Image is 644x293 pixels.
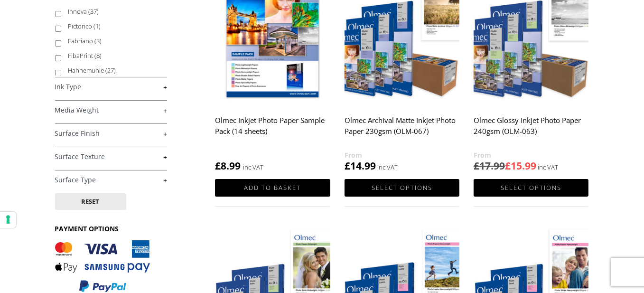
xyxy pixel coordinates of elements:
span: £ [345,159,350,172]
span: £ [505,159,511,172]
bdi: 17.99 [474,159,505,172]
span: £ [215,159,221,172]
label: Innova [68,4,158,19]
h4: Ink Type [55,77,167,96]
h4: Surface Finish [55,123,167,142]
label: Hahnemuhle [68,63,158,78]
span: (3) [95,37,102,45]
a: Select options for “Olmec Archival Matte Inkjet Photo Paper 230gsm (OLM-067)” [345,179,459,197]
span: (27) [106,66,116,75]
bdi: 14.99 [345,159,376,172]
h2: Olmec Archival Matte Inkjet Photo Paper 230gsm (OLM-067) [345,112,459,150]
label: FibaPrint [68,48,158,63]
bdi: 15.99 [505,159,536,172]
span: (37) [89,7,99,16]
a: + [55,83,167,92]
label: Pictorico [68,19,158,34]
a: + [55,176,167,185]
h2: Olmec Glossy Inkjet Photo Paper 240gsm (OLM-063) [474,112,588,150]
label: Fabriano [68,34,158,48]
a: Select options for “Olmec Glossy Inkjet Photo Paper 240gsm (OLM-063)” [474,179,588,197]
img: PAYMENT OPTIONS [55,240,150,293]
h3: PAYMENT OPTIONS [55,224,167,233]
h4: Media Weight [55,100,167,119]
a: Add to basket: “Olmec Inkjet Photo Paper Sample Pack (14 sheets)” [215,179,330,197]
bdi: 8.99 [215,159,241,172]
h4: Surface Type [55,170,167,189]
a: + [55,152,167,161]
h4: Surface Texture [55,147,167,166]
a: + [55,106,167,115]
a: + [55,129,167,138]
strong: inc VAT [243,162,263,173]
h2: Olmec Inkjet Photo Paper Sample Pack (14 sheets) [215,112,330,150]
span: (1) [94,22,101,30]
button: Reset [55,193,126,210]
span: (8) [95,51,102,60]
span: £ [474,159,479,172]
